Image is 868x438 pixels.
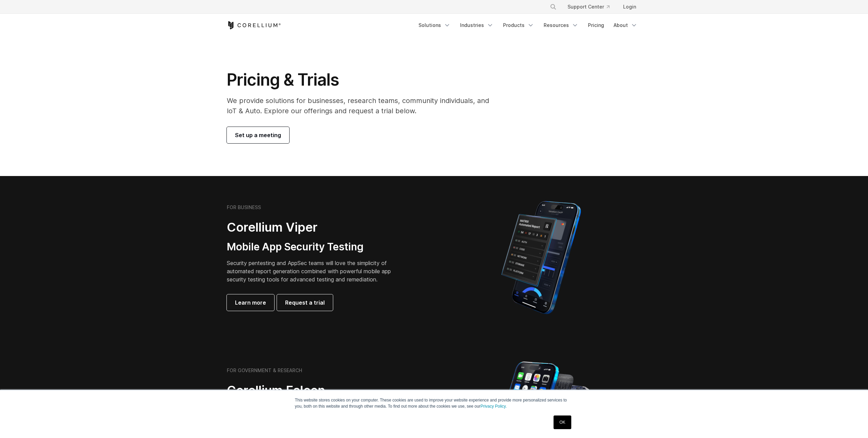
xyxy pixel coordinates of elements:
div: Navigation Menu [414,19,642,31]
button: Search [547,1,559,13]
h2: Corellium Falcon [227,383,418,398]
a: Industries [456,19,498,31]
span: Request a trial [285,298,325,307]
a: Solutions [414,19,455,31]
a: Corellium Home [227,21,281,29]
span: Set up a meeting [235,131,281,139]
h2: Corellium Viper [227,220,401,235]
img: Corellium MATRIX automated report on iPhone showing app vulnerability test results across securit... [490,198,592,317]
h3: Mobile App Security Testing [227,240,401,253]
a: Set up a meeting [227,127,289,143]
a: Resources [540,19,583,31]
a: OK [554,415,571,429]
a: Login [618,1,642,13]
h1: Pricing & Trials [227,70,499,90]
a: Privacy Policy. [481,404,507,409]
a: Learn more [227,294,274,311]
p: This website stores cookies on your computer. These cookies are used to improve your website expe... [295,397,573,409]
p: We provide solutions for businesses, research teams, community individuals, and IoT & Auto. Explo... [227,96,499,116]
p: Security pentesting and AppSec teams will love the simplicity of automated report generation comb... [227,259,401,283]
a: Pricing [584,19,608,31]
a: Request a trial [277,294,333,311]
h6: FOR BUSINESS [227,204,261,210]
span: Learn more [235,298,266,307]
a: Support Center [562,1,615,13]
div: Navigation Menu [542,1,642,13]
a: About [609,19,642,31]
a: Products [499,19,538,31]
h6: FOR GOVERNMENT & RESEARCH [227,367,302,374]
